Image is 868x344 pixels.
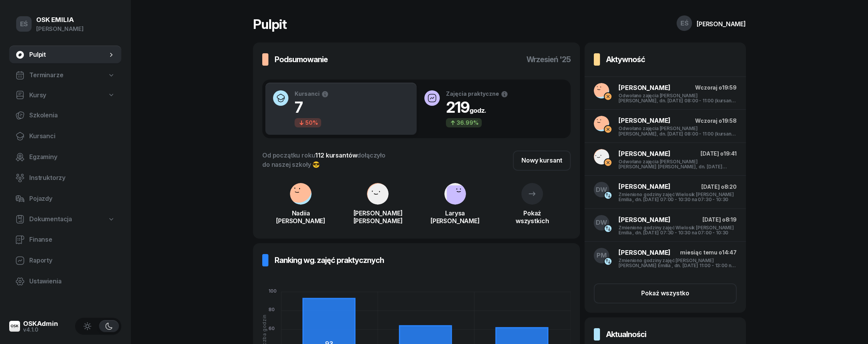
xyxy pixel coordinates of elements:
div: Zajęcia praktyczne [446,90,508,98]
div: OSKAdmin [23,320,58,327]
a: Pulpit [9,46,121,64]
span: Ustawienia [29,276,115,286]
a: Dokumentacja [9,210,121,228]
div: 50% [295,118,321,127]
span: 112 kursantów [315,151,357,159]
img: logo-xs@2x.png [9,321,20,332]
span: miesiąc temu o [680,249,722,256]
button: Pokaż wszystko [594,283,737,303]
span: 14:47 [722,249,737,256]
span: Pulpit [29,50,107,60]
h3: Aktywność [606,53,645,66]
h1: Pulpit [253,18,287,31]
div: 36.99% [446,118,482,127]
a: Nowy kursant [513,151,571,171]
span: 19:41 [724,150,737,157]
h3: Ranking wg. zajęć praktycznych [275,254,384,266]
span: [DATE] o [702,216,726,223]
div: Odwołano zajęcia [PERSON_NAME] [PERSON_NAME], dn. [DATE] 08:00 - 11:00 (kursant odwołał) [618,126,737,136]
span: [DATE] o [701,183,724,190]
a: Aktywność[PERSON_NAME]Wczoraj o19:59Odwołano zajęcia [PERSON_NAME] [PERSON_NAME], dn. [DATE] 08:0... [585,42,746,313]
div: Kursanci [295,90,329,98]
h1: 219 [446,98,508,117]
a: Ustawienia [9,272,121,291]
a: Egzaminy [9,148,121,166]
span: 8:20 [724,183,737,190]
a: Terminarze [9,66,121,84]
div: Nadiia [PERSON_NAME] [262,209,339,225]
div: [PERSON_NAME] [PERSON_NAME] [339,209,416,225]
a: Pokażwszystkich [494,192,571,225]
tspan: 60 [268,325,275,331]
span: 19:58 [722,117,737,124]
span: [PERSON_NAME] [618,150,670,158]
a: [PERSON_NAME][PERSON_NAME] [339,198,416,225]
span: Raporty [29,256,115,266]
a: Kursy [9,86,121,104]
a: Szkolenia [9,106,121,125]
div: Od początku roku dołączyło do naszej szkoły 😎 [262,151,385,169]
div: Larysa [PERSON_NAME] [417,209,494,225]
div: Nowy kursant [521,156,562,166]
span: [PERSON_NAME] [618,117,670,124]
a: Larysa[PERSON_NAME] [417,198,494,225]
span: [PERSON_NAME] [618,183,670,190]
a: Nadiia[PERSON_NAME] [262,198,339,225]
span: Pojazdy [29,194,115,204]
span: [PERSON_NAME] [618,84,670,92]
span: PM [597,252,607,259]
span: Kursy [29,90,46,100]
button: Kursanci750% [265,83,417,135]
span: Dokumentacja [29,214,72,224]
span: DW [596,219,607,226]
span: Terminarze [29,70,63,80]
span: Instruktorzy [29,173,115,183]
div: Zmieniono godziny zajęć Wielosik [PERSON_NAME] Emilia , dn. [DATE] 07:00 - 10:30 na 07:30 - 10:30 [618,192,737,202]
span: [PERSON_NAME] [618,216,670,224]
a: Kursanci [9,127,121,146]
span: EŚ [20,21,28,27]
div: Zmieniono godziny zajęć Wielosik [PERSON_NAME] Emilia , dn. [DATE] 07:30 - 10:30 na 07:00 - 10:30 [618,225,737,235]
div: Pokaż wszystkich [494,209,571,225]
div: OSK EMILIA [36,17,84,23]
span: Wczoraj o [695,117,722,124]
div: Odwołano zajęcia [PERSON_NAME] [PERSON_NAME] [PERSON_NAME], dn. [DATE] 07:00 - 09:00 (kursant odw... [618,159,737,169]
h3: wrzesień '25 [526,53,571,66]
h3: Podsumowanie [275,53,328,66]
span: Wczoraj o [695,84,722,91]
div: [PERSON_NAME] [36,24,84,34]
button: Zajęcia praktyczne219godz.36.99% [417,83,568,135]
span: 19:59 [722,84,737,91]
span: Szkolenia [29,110,115,120]
span: [PERSON_NAME] [618,249,670,256]
div: Zmieniono godziny zajęć [PERSON_NAME] [PERSON_NAME] Emilia , dn. [DATE] 11:00 - 13:00 na 11:15 - ... [618,258,737,268]
tspan: 80 [268,307,275,312]
span: Finanse [29,235,115,245]
span: Egzaminy [29,152,115,162]
div: [PERSON_NAME] [697,21,746,27]
a: Pojazdy [9,190,121,208]
a: Instruktorzy [9,169,121,187]
h3: Aktualności [606,328,646,341]
span: EŚ [680,20,689,27]
div: Odwołano zajęcia [PERSON_NAME] [PERSON_NAME], dn. [DATE] 08:00 - 11:00 (kursant odwołał) [618,93,737,103]
a: Finanse [9,230,121,249]
h1: 7 [295,98,329,117]
span: [DATE] o [700,150,724,157]
div: v4.1.0 [23,327,58,332]
span: Kursanci [29,131,115,141]
a: Raporty [9,251,121,270]
tspan: 100 [268,288,276,294]
span: DW [596,186,607,193]
small: godz. [469,107,486,114]
span: 8:19 [726,216,737,223]
div: Pokaż wszystko [641,288,689,298]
